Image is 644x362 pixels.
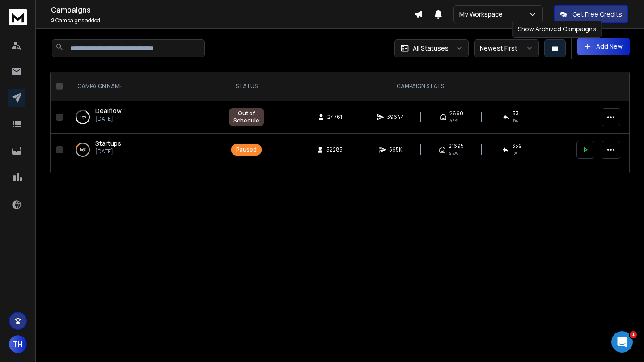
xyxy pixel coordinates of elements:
a: Startups [95,139,121,148]
span: 1 % [512,150,517,157]
span: 43 % [449,117,458,124]
span: 21695 [449,143,464,150]
span: 39644 [387,114,404,121]
p: 14 % [80,145,86,154]
span: 1 [630,331,637,338]
div: Paused [236,146,257,153]
p: [DATE] [95,115,122,122]
p: 33 % [80,113,86,122]
button: Newest First [474,39,539,57]
img: logo [9,9,27,25]
button: Get Free Credits [554,5,628,23]
p: [DATE] [95,148,121,155]
td: 33%Dealflow[DATE] [67,101,223,134]
th: STATUS [223,72,270,101]
div: Out of Schedule [233,110,259,124]
span: 24761 [327,114,342,121]
th: CAMPAIGN NAME [67,72,223,101]
p: Get Free Credits [572,10,622,19]
span: 1 % [513,117,518,124]
p: Campaigns added [51,17,414,24]
th: CAMPAIGN STATS [270,72,571,101]
h1: Campaigns [51,4,414,15]
span: 359 [512,143,522,150]
td: 14%Startups[DATE] [67,134,223,166]
span: 565K [389,146,402,153]
button: TH [9,335,27,353]
span: 2 [51,17,55,24]
iframe: Intercom live chat [611,331,633,353]
span: 45 % [449,150,458,157]
span: 2660 [449,110,463,117]
a: Dealflow [95,106,122,115]
span: 52285 [326,146,343,153]
p: All Statuses [413,44,449,53]
p: My Workspace [459,10,506,19]
span: 53 [513,110,519,117]
button: Add New [577,38,630,55]
div: Show Archived Campaigns [512,21,602,38]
